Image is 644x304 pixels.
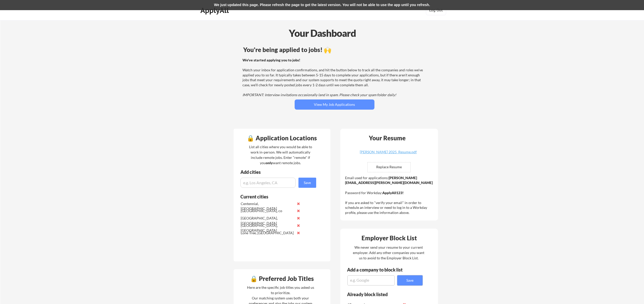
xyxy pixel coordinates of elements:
div: Your Resume [362,135,412,141]
div: We never send your resume to your current employer. Add any other companies you want us to avoid ... [353,245,425,261]
div: You're being applied to jobs! 🙌 [243,47,426,53]
div: [GEOGRAPHIC_DATA], [GEOGRAPHIC_DATA] [241,223,294,233]
div: 🔒 Preferred Job Titles [235,276,329,282]
strong: only [266,161,273,165]
div: Watch your inbox for application confirmations, and hit the button below to track all the compani... [242,58,425,97]
div: Add a company to block list [347,267,410,272]
a: [PERSON_NAME] 2025_Resume.pdf [358,150,419,158]
button: Save [397,275,423,285]
div: Centennial, [GEOGRAPHIC_DATA] [241,201,294,211]
strong: [PERSON_NAME][EMAIL_ADDRESS][PERSON_NAME][DOMAIN_NAME] [345,176,433,185]
div: Employer Block List [342,235,437,241]
button: View My Job Applications [295,99,374,110]
div: Already block listed [347,292,416,297]
div: [GEOGRAPHIC_DATA], [GEOGRAPHIC_DATA] [241,216,294,226]
div: Lone Tree, [GEOGRAPHIC_DATA] [241,230,294,235]
button: Log Out [426,5,446,15]
div: Current cities [240,194,311,199]
strong: We've started applying you to jobs! [242,58,300,62]
div: ApplyAll [200,6,230,15]
div: [GEOGRAPHIC_DATA], co [241,208,294,213]
div: [PERSON_NAME] 2025_Resume.pdf [358,150,419,154]
div: Your Dashboard [1,26,644,40]
button: Save [298,178,316,188]
em: IMPORTANT: Interview invitations occasionally land in spam. Please check your spam folder daily! [242,93,396,97]
div: 🔒 Application Locations [235,135,329,141]
input: e.g. Los Angeles, CA [240,178,296,188]
div: List all cities where you would be able to work in-person. We will automatically include remote j... [246,144,315,165]
strong: ApplyAll123! [382,191,404,195]
div: Email used for applications: Password for Workday: If you are asked to "verify your email" in ord... [345,175,434,215]
div: Add cities [240,170,317,174]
